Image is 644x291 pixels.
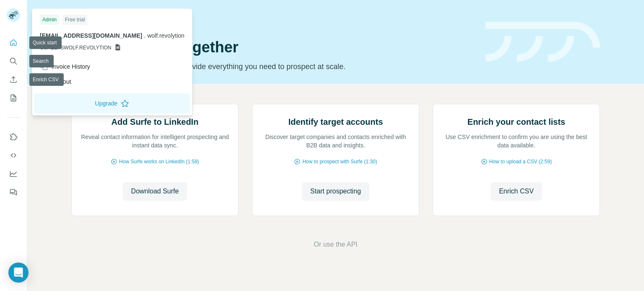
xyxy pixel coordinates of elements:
button: Use Surfe API [7,148,20,163]
img: banner [486,22,600,62]
button: Download Surfe [123,182,187,201]
h1: Let’s prospect together [71,39,475,56]
p: Discover target companies and contacts enriched with B2B data and insights. [261,133,410,149]
button: Use Surfe on LinkedIn [7,129,20,144]
div: Free trial [62,15,87,25]
span: Enrich CSV [499,186,534,196]
button: Dashboard [7,166,20,181]
div: Open Intercom Messenger [8,263,29,283]
span: How Surfe works on LinkedIn (1:58) [119,158,199,165]
div: Log out [40,77,71,86]
h2: Enrich your contact lists [467,116,565,128]
div: Admin [40,15,59,25]
span: Download Surfe [131,186,179,196]
h2: Add Surfe to LinkedIn [112,116,199,128]
p: Pick your starting point and we’ll provide everything you need to prospect at scale. [71,61,475,72]
span: Start prospecting [310,186,361,196]
span: GSHEETSWOLF.REVOLYTION [40,44,111,52]
p: Reveal contact information for intelligent prospecting and instant data sync. [80,133,230,149]
span: How to prospect with Surfe (1:30) [302,158,377,165]
button: Upgrade [34,93,190,113]
button: Enrich CSV [491,182,542,201]
div: Invoice History [40,62,90,71]
p: Use CSV enrichment to confirm you are using the best data available. [441,133,591,149]
h2: Identify target accounts [288,116,383,128]
button: Start prospecting [302,182,369,201]
span: wolf.revolytion [147,32,184,39]
span: . [144,32,145,39]
button: Enrich CSV [7,72,20,87]
button: Feedback [7,185,20,200]
span: [EMAIL_ADDRESS][DOMAIN_NAME] [40,32,142,39]
button: Search [7,54,20,69]
button: Quick start [7,35,20,50]
span: How to upload a CSV (2:59) [489,158,552,165]
div: Quick start [71,15,475,24]
button: My lists [7,90,20,106]
button: Or use the API [314,239,357,250]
